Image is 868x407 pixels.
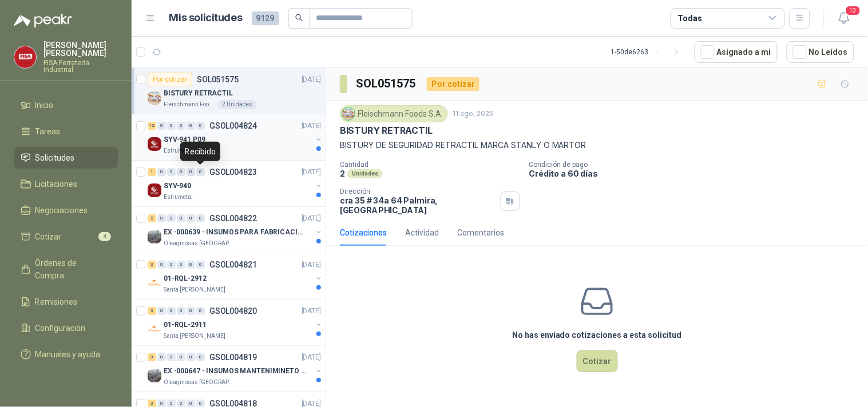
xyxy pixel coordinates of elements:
span: Solicitudes [35,151,75,164]
div: 1 - 50 de 6263 [611,43,685,61]
div: Todas [678,12,702,25]
span: Remisiones [35,296,78,308]
span: Manuales y ayuda [35,348,101,361]
p: GSOL004824 [209,122,257,130]
a: Órdenes de Compra [14,252,118,286]
p: Cantidad [340,161,520,169]
span: Configuración [35,322,86,334]
p: 01-RQL-2911 [164,320,207,330]
span: 4 [98,232,111,241]
div: 3 [148,261,156,269]
div: 3 [148,307,156,315]
div: 0 [177,261,185,269]
div: 0 [196,353,205,361]
div: Fleischmann Foods S.A. [340,105,448,122]
div: 0 [196,214,205,222]
img: Company Logo [148,91,161,105]
div: 0 [196,261,205,269]
img: Company Logo [148,322,161,336]
p: Condición de pago [529,161,863,169]
a: Manuales y ayuda [14,344,118,365]
p: Estrumetal [164,146,193,155]
p: SYV-941 P09 [164,134,205,145]
div: 0 [177,353,185,361]
span: Inicio [35,99,54,111]
p: GSOL004820 [209,307,257,315]
img: Logo peakr [14,14,72,27]
p: SYV-940 [164,181,191,191]
img: Company Logo [14,46,36,68]
div: Por cotizar [427,77,479,91]
a: Negociaciones [14,199,118,221]
p: [DATE] [302,306,321,317]
p: EX -000647 - INSUMOS MANTENIMINETO MECANICO [164,366,306,377]
p: EX -000639 - INSUMOS PARA FABRICACION DE MALLA TAM [164,227,306,238]
a: Inicio [14,94,118,116]
p: Estrumetal [164,193,193,202]
div: 0 [177,307,185,315]
p: GSOL004821 [209,261,257,269]
div: 0 [157,307,166,315]
div: 0 [187,261,195,269]
div: 0 [196,168,205,176]
button: No Leídos [787,41,854,63]
span: Tareas [35,125,61,138]
p: 01-RQL-2912 [164,273,207,284]
p: [DATE] [302,167,321,178]
p: Santa [PERSON_NAME] [164,332,225,341]
a: Tareas [14,121,118,142]
a: 3 0 0 0 0 0 GSOL004821[DATE] Company Logo01-RQL-2912Santa [PERSON_NAME] [148,258,323,294]
img: Company Logo [148,369,161,382]
div: 0 [167,122,176,130]
p: [DATE] [302,352,321,363]
a: 2 0 0 0 0 0 GSOL004822[DATE] Company LogoEX -000639 - INSUMOS PARA FABRICACION DE MALLA TAMOleagi... [148,212,323,248]
img: Company Logo [148,276,161,290]
a: Licitaciones [14,173,118,195]
p: BISTURY RETRACTIL [340,125,433,137]
div: 3 [148,353,156,361]
p: GSOL004819 [209,353,257,361]
p: 2 [340,169,345,178]
p: Oleaginosas [GEOGRAPHIC_DATA] [164,239,236,248]
div: 0 [167,307,176,315]
p: Dirección [340,187,496,195]
a: 12 0 0 0 0 0 GSOL004824[DATE] Company LogoSYV-941 P09Estrumetal [148,119,323,155]
div: 1 [148,168,156,176]
div: 0 [177,122,185,130]
div: Cotizaciones [340,226,387,239]
div: 0 [196,122,205,130]
div: 0 [187,307,195,315]
div: 0 [167,214,176,222]
p: [DATE] [302,260,321,270]
div: 0 [157,122,166,130]
p: GSOL004823 [209,168,257,176]
div: 0 [157,168,166,176]
h3: SOL051575 [356,75,418,93]
div: 0 [167,261,176,269]
div: 0 [167,168,176,176]
a: Remisiones [14,291,118,313]
div: 2 Unidades [217,100,257,109]
span: 9129 [252,11,279,25]
div: 0 [177,168,185,176]
a: 1 0 0 0 0 0 GSOL004823[DATE] Company LogoSYV-940Estrumetal [148,165,323,202]
p: Fleischmann Foods S.A. [164,100,215,109]
div: 2 [148,214,156,222]
a: Por cotizarSOL051575[DATE] Company LogoBISTURY RETRACTILFleischmann Foods S.A.2 Unidades [132,68,326,114]
h3: No has enviado cotizaciones a esta solicitud [512,329,682,341]
button: 13 [834,8,854,29]
p: SOL051575 [197,75,239,83]
div: 0 [157,214,166,222]
p: [DATE] [302,74,321,85]
a: Solicitudes [14,147,118,169]
p: cra 35 # 34a 64 Palmira , [GEOGRAPHIC_DATA] [340,195,496,215]
span: Órdenes de Compra [35,257,107,282]
img: Company Logo [148,137,161,151]
div: Actividad [405,226,439,239]
a: Configuración [14,317,118,339]
button: Cotizar [577,350,618,372]
p: BISTURY RETRACTIL [164,88,233,99]
span: Licitaciones [35,178,78,190]
div: 0 [157,353,166,361]
p: [DATE] [302,213,321,224]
